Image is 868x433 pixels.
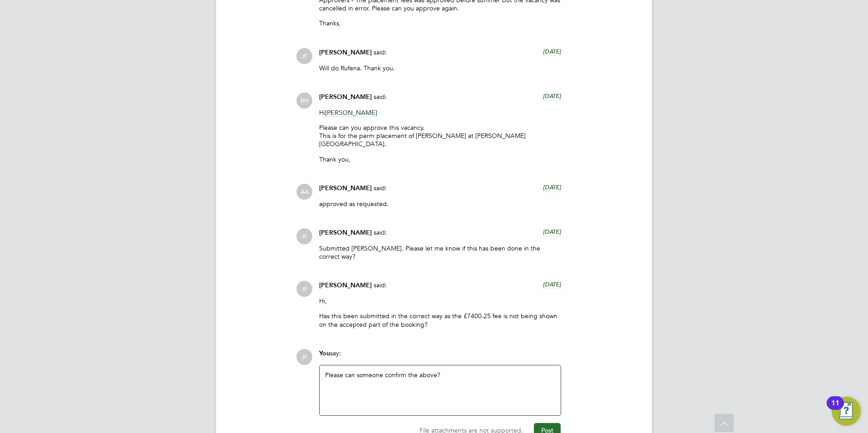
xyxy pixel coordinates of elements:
[296,93,312,108] span: RH
[296,184,312,200] span: AA
[319,49,372,56] span: [PERSON_NAME]
[319,64,561,72] p: Will do Rufena. Thank you.
[319,200,561,208] p: approved as requested.
[374,228,387,236] span: said:
[543,183,561,191] span: [DATE]
[374,93,387,101] span: said:
[543,48,561,55] span: [DATE]
[319,281,372,289] span: [PERSON_NAME]
[319,349,561,365] div: say:
[831,403,839,415] div: 11
[325,371,555,410] div: Please can someone confirm the above?
[832,397,861,426] button: Open Resource Center, 11 new notifications
[319,184,372,192] span: [PERSON_NAME]
[374,48,387,56] span: said:
[296,48,312,64] span: JF
[319,108,561,117] p: Hi
[543,280,561,288] span: [DATE]
[543,228,561,236] span: [DATE]
[319,93,372,101] span: [PERSON_NAME]
[319,123,561,148] p: Please can you approve this vacancy. This is for the perm placement of [PERSON_NAME] at [PERSON_N...
[296,349,312,365] span: JF
[319,19,561,27] p: Thanks,
[296,228,312,244] span: JF
[319,312,561,328] p: Has this been submitted in the correct way as the £7400.25 fee is not being shown on the accepted...
[319,349,330,357] span: You
[319,229,372,236] span: [PERSON_NAME]
[374,281,387,289] span: said:
[325,108,377,117] span: [PERSON_NAME]
[319,155,561,163] p: Thank you,
[543,92,561,100] span: [DATE]
[374,184,387,192] span: said:
[319,244,561,261] p: Submitted [PERSON_NAME]. Please let me know if this has been done in the correct way?
[319,297,561,305] p: Hi,
[296,281,312,297] span: JF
